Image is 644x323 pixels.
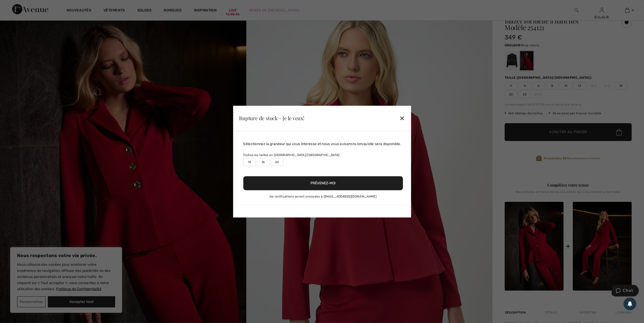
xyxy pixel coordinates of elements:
[257,158,270,166] label: 16
[11,4,22,8] span: Chat
[243,141,403,147] div: Sélectionnez la grandeur qui vous intéresse et nous vous aviserons lorsqu’elle sera disponible.
[243,176,403,190] button: Prévenez-moi
[243,153,403,157] div: Toutes les tailles en [GEOGRAPHIC_DATA]/[GEOGRAPHIC_DATA]
[239,116,304,121] div: Rupture de stock - Je le veux!
[243,158,256,166] label: 14
[399,113,405,124] div: ✕
[243,194,403,199] div: les notifications seront envoyées à [EMAIL_ADDRESS][DOMAIN_NAME]
[271,158,283,166] label: 24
